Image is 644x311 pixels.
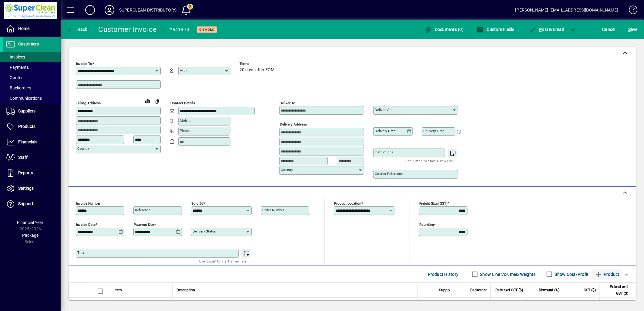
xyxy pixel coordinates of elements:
[18,186,34,191] span: Settings
[18,42,39,46] span: Customers
[6,96,42,101] span: Communications
[3,196,61,212] a: Support
[599,298,636,310] td: 59.96
[628,27,631,32] span: S
[3,104,61,119] a: Suppliers
[262,208,284,212] mat-label: Order number
[3,166,61,181] a: Reports
[6,65,29,70] span: Payments
[423,129,444,133] mat-label: Delivery time
[18,155,28,160] span: Staff
[180,129,190,133] mat-label: Phone
[334,201,361,206] mat-label: Product location
[439,287,450,293] span: Supply
[603,283,628,297] span: Extend excl GST ($)
[240,68,274,72] span: 20 days after EOM
[554,271,589,277] label: Show Cost/Profit
[240,62,276,66] span: Terms
[428,269,459,279] span: Product History
[419,201,448,206] mat-label: Freight (excl GST)
[425,269,461,280] button: Product History
[3,181,61,196] a: Settings
[77,146,89,151] mat-label: Country
[191,201,203,206] mat-label: Sold by
[153,96,162,106] button: Copy to Delivery address
[475,24,516,35] button: Custom Fields
[199,28,215,32] span: On hold
[592,269,622,280] button: Product
[193,229,216,233] mat-label: Delivery status
[76,222,96,227] mat-label: Invoice date
[375,108,391,112] mat-label: Deliver via
[134,222,154,227] mat-label: Payment due
[67,27,87,32] span: Back
[3,62,61,72] a: Payments
[281,168,293,172] mat-label: Country
[119,5,176,15] div: SUPERCLEAN DISTRIBUTORS
[628,25,638,34] span: ave
[6,55,25,59] span: Invoices
[135,208,150,212] mat-label: Reference
[22,233,39,238] span: Package
[6,85,31,90] span: Backorders
[3,21,61,36] a: Home
[76,62,92,66] mat-label: Invoice To
[77,250,84,255] mat-label: Title
[527,298,563,310] td: 25.0000
[423,24,465,35] button: Documents (0)
[80,5,100,15] button: Add
[624,1,636,21] a: Knowledge Base
[526,24,567,35] button: Post & Email
[539,27,542,32] span: P
[18,170,33,175] span: Reports
[3,83,61,93] a: Backorders
[3,119,61,134] a: Products
[143,96,153,106] a: View on map
[65,24,89,35] button: Back
[17,220,44,225] span: Financial Year
[18,201,33,206] span: Support
[18,124,35,129] span: Products
[3,150,61,165] a: Staff
[584,287,596,293] span: GST ($)
[406,157,453,164] mat-hint: Use 'Enter' to start a new line
[199,258,247,265] mat-hint: Use 'Enter' to start a new line
[61,24,94,35] app-page-header-button: Back
[479,271,536,277] label: Show Line Volumes/Weights
[627,24,639,35] button: Save
[515,5,618,15] div: [PERSON_NAME] [EMAIL_ADDRESS][DOMAIN_NAME]
[424,27,464,32] span: Documents (0)
[375,150,393,154] mat-label: Instructions
[595,269,619,279] span: Product
[375,172,403,176] mat-label: Courier Reference
[76,201,100,206] mat-label: Invoice number
[601,24,617,35] button: Cancel
[529,27,564,32] span: ost & Email
[18,26,29,31] span: Home
[6,75,23,80] span: Quotes
[176,287,195,293] span: Description
[99,25,157,34] div: Customer Invoice
[100,5,119,15] button: Profile
[18,109,35,113] span: Suppliers
[3,135,61,150] a: Financials
[169,25,190,35] div: #541474
[180,119,190,123] mat-label: Mobile
[470,287,487,293] span: Backorder
[602,25,616,34] span: Cancel
[539,287,559,293] span: Discount (%)
[180,68,186,72] mat-label: Attn
[476,27,515,32] span: Custom Fields
[419,222,434,227] mat-label: Rounding
[375,129,395,133] mat-label: Delivery date
[563,298,599,310] td: 8.99
[3,93,61,103] a: Communications
[115,287,122,293] span: Item
[18,139,37,144] span: Financials
[495,287,523,293] span: Rate excl GST ($)
[3,72,61,83] a: Quotes
[3,52,61,62] a: Invoices
[280,101,295,105] mat-label: Deliver To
